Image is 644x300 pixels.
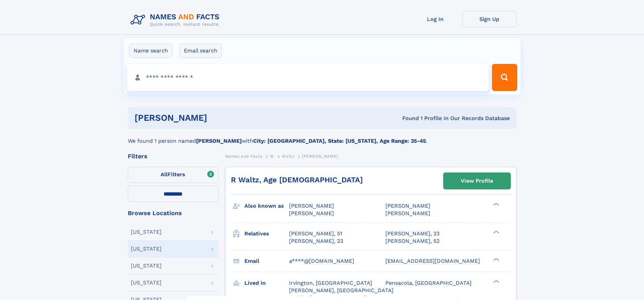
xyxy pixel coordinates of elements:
[127,64,489,91] input: search input
[385,210,430,216] span: [PERSON_NAME]
[305,115,510,122] div: Found 1 Profile In Our Records Database
[128,153,218,159] div: Filters
[129,44,172,58] label: Name search
[270,152,274,160] a: W
[282,154,294,159] span: Waltz
[180,44,222,58] label: Email search
[462,11,517,27] a: Sign Up
[289,280,372,286] span: Irvington, [GEOGRAPHIC_DATA]
[289,230,342,237] a: [PERSON_NAME], 51
[244,277,289,289] h3: Lived in
[444,173,510,189] a: View Profile
[408,11,462,27] a: Log In
[289,287,393,294] span: [PERSON_NAME], [GEOGRAPHIC_DATA]
[135,114,305,122] h1: [PERSON_NAME]
[492,279,500,283] div: ❯
[128,210,218,216] div: Browse Locations
[302,154,338,159] span: [PERSON_NAME]
[131,263,162,269] div: [US_STATE]
[196,138,242,144] b: [PERSON_NAME]
[244,255,289,267] h3: Email
[289,237,343,245] a: [PERSON_NAME], 23
[289,203,334,209] span: [PERSON_NAME]
[385,203,430,209] span: [PERSON_NAME]
[253,138,426,144] b: City: [GEOGRAPHIC_DATA], State: [US_STATE], Age Range: 35-45
[492,257,500,261] div: ❯
[128,167,218,183] label: Filters
[492,230,500,234] div: ❯
[461,173,493,189] div: View Profile
[492,64,517,91] button: Search Button
[270,154,274,159] span: W
[289,210,334,216] span: [PERSON_NAME]
[385,280,472,286] span: Pensacola, [GEOGRAPHIC_DATA]
[161,171,168,178] span: All
[128,129,517,145] div: We found 1 person named with .
[385,258,480,264] span: [EMAIL_ADDRESS][DOMAIN_NAME]
[231,176,363,184] a: R Waltz, Age [DEMOGRAPHIC_DATA]
[131,280,162,285] div: [US_STATE]
[225,152,262,160] a: Names and Facts
[282,152,294,160] a: Waltz
[492,202,500,207] div: ❯
[244,200,289,212] h3: Also known as
[385,230,439,237] a: [PERSON_NAME], 23
[385,237,439,245] a: [PERSON_NAME], 52
[131,229,162,235] div: [US_STATE]
[244,228,289,239] h3: Relatives
[128,11,225,29] img: Logo Names and Facts
[131,246,162,252] div: [US_STATE]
